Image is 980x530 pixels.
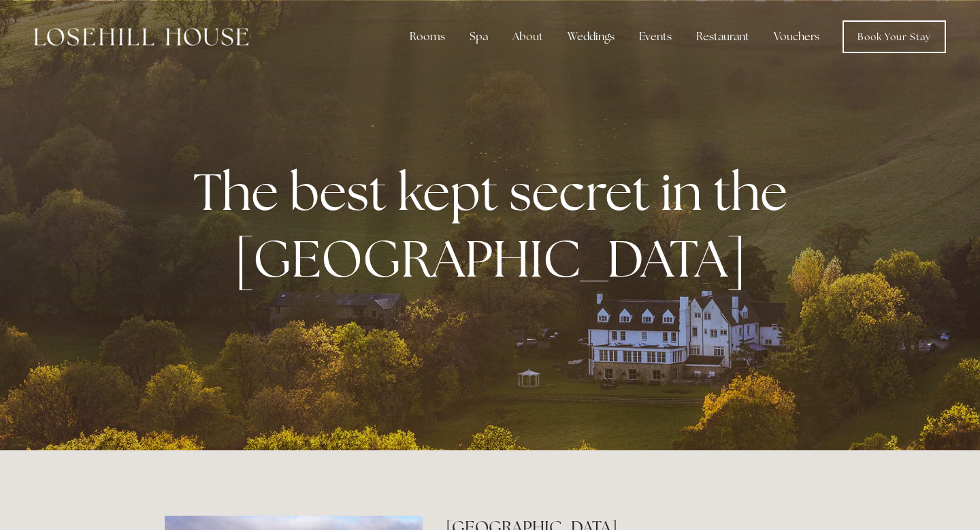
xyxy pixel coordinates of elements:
img: Losehill House [34,28,248,46]
div: About [502,23,554,50]
div: Weddings [557,23,625,50]
div: Restaurant [685,23,760,50]
strong: The best kept secret in the [GEOGRAPHIC_DATA] [193,158,798,292]
div: Spa [459,23,499,50]
div: Events [628,23,683,50]
a: Vouchers [763,23,830,50]
a: Book Your Stay [843,20,946,53]
div: Rooms [399,23,456,50]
